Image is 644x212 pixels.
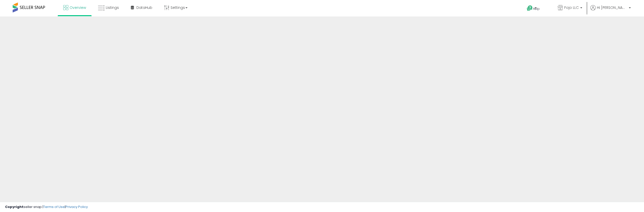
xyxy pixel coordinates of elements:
a: Privacy Policy [66,204,88,209]
a: Help [523,1,550,16]
a: Hi [PERSON_NAME] [590,5,631,16]
div: seller snap | | [5,205,88,209]
i: Get Help [527,5,533,11]
span: DataHub [136,5,152,10]
span: Overview [70,5,86,10]
span: Fojo LLC [564,5,579,10]
span: Hi [PERSON_NAME] [597,5,627,10]
span: Listings [106,5,119,10]
a: Terms of Use [43,204,65,209]
span: Help [533,7,540,11]
strong: Copyright [5,204,24,209]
